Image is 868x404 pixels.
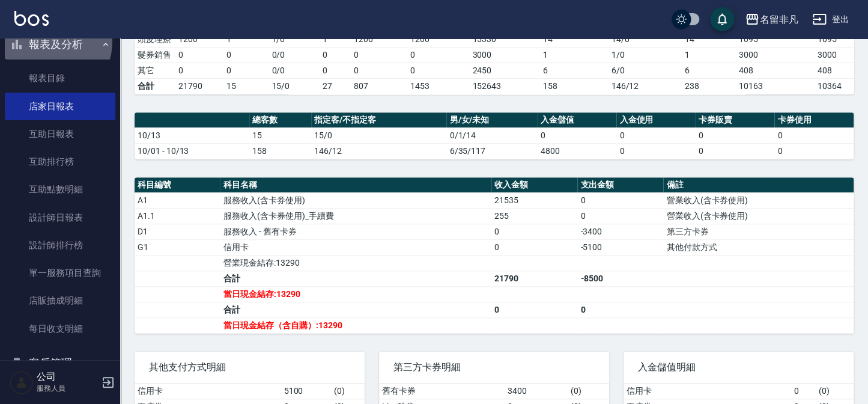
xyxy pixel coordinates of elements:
[269,78,320,94] td: 15/0
[407,78,470,94] td: 1453
[663,224,854,239] td: 第三方卡券
[320,31,351,47] td: 1
[469,78,540,94] td: 152643
[320,63,351,78] td: 0
[740,7,803,32] button: 名留非凡
[5,148,115,176] a: 互助排行榜
[577,224,663,239] td: -3400
[505,384,567,399] td: 3400
[5,287,115,314] a: 店販抽成明細
[682,31,736,47] td: 14
[393,361,595,373] span: 第三方卡券明細
[311,112,446,128] th: 指定客/不指定客
[351,47,407,63] td: 0
[736,47,815,63] td: 3000
[320,47,351,63] td: 0
[491,192,577,208] td: 21535
[135,208,220,224] td: A1.1
[407,63,470,78] td: 0
[446,143,537,159] td: 6/35/117
[249,112,312,128] th: 總客數
[37,383,98,394] p: 服務人員
[331,384,365,399] td: ( 0 )
[220,208,491,224] td: 服務收入(含卡券使用)_手續費
[220,302,491,317] td: 合計
[608,47,682,63] td: 1 / 0
[135,112,854,159] table: a dense table
[269,31,320,47] td: 1 / 0
[759,12,798,27] div: 名留非凡
[663,208,854,224] td: 營業收入(含卡券使用)
[5,231,115,259] a: 設計師排行榜
[538,127,617,143] td: 0
[736,31,815,47] td: 1095
[249,127,312,143] td: 15
[491,177,577,193] th: 收入金額
[608,31,682,47] td: 14 / 0
[5,120,115,148] a: 互助日報表
[616,143,696,159] td: 0
[351,78,407,94] td: 807
[135,192,220,208] td: A1
[220,286,491,302] td: 當日現金結存:13290
[311,127,446,143] td: 15/0
[638,361,839,373] span: 入金儲值明細
[616,112,696,128] th: 入金使用
[220,255,491,271] td: 營業現金結存:13290
[5,176,115,203] a: 互助點數明細
[710,7,734,31] button: save
[220,239,491,255] td: 信用卡
[135,143,249,159] td: 10/01 - 10/13
[220,317,491,333] td: 當日現金結存（含自購）:13290
[491,224,577,239] td: 0
[774,143,854,159] td: 0
[469,63,540,78] td: 2450
[135,239,220,255] td: G1
[663,239,854,255] td: 其他付款方式
[491,302,577,317] td: 0
[5,347,115,379] button: 客戶管理
[135,224,220,239] td: D1
[624,384,791,399] td: 信用卡
[5,315,115,343] a: 每日收支明細
[538,112,617,128] th: 入金儲值
[175,78,223,94] td: 21790
[608,78,682,94] td: 146/12
[135,127,249,143] td: 10/13
[616,127,696,143] td: 0
[14,11,49,26] img: Logo
[311,143,446,159] td: 146/12
[407,31,470,47] td: 1200
[540,63,609,78] td: 6
[281,384,331,399] td: 5100
[149,361,350,373] span: 其他支付方式明細
[351,31,407,47] td: 1200
[540,47,609,63] td: 1
[491,271,577,286] td: 21790
[469,31,540,47] td: 15330
[577,208,663,224] td: 0
[269,63,320,78] td: 0 / 0
[351,63,407,78] td: 0
[774,112,854,128] th: 卡券使用
[379,384,505,399] td: 舊有卡券
[491,208,577,224] td: 255
[220,271,491,286] td: 合計
[269,47,320,63] td: 0 / 0
[175,31,223,47] td: 1200
[491,239,577,255] td: 0
[736,63,815,78] td: 408
[220,177,491,193] th: 科目名稱
[577,177,663,193] th: 支出金額
[135,177,854,334] table: a dense table
[135,78,175,94] td: 合計
[682,47,736,63] td: 1
[5,204,115,231] a: 設計師日報表
[696,143,775,159] td: 0
[807,8,854,31] button: 登出
[135,177,220,193] th: 科目編號
[577,271,663,286] td: -8500
[10,370,34,394] img: Person
[223,47,269,63] td: 0
[5,259,115,287] a: 單一服務項目查詢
